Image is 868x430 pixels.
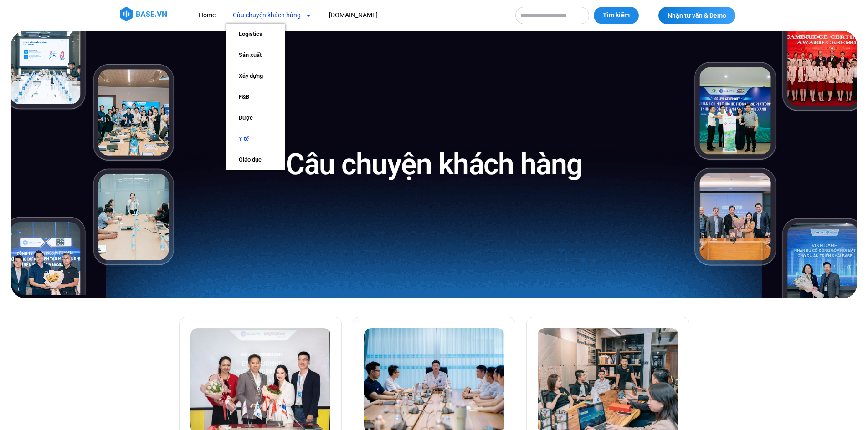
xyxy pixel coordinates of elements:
ul: Câu chuyện khách hàng [226,24,285,170]
h1: Câu chuyện khách hàng [286,146,582,183]
span: Nhận tư vấn & Demo [668,12,726,19]
button: Tìm kiếm [594,7,639,24]
a: [DOMAIN_NAME] [322,7,385,24]
a: Giáo dục [226,149,285,170]
a: Nhận tư vấn & Demo [658,7,735,24]
a: Sản xuất [226,45,285,66]
a: Home [192,7,222,24]
a: Câu chuyện khách hàng [226,7,318,24]
a: Xây dựng [226,66,285,86]
span: Tìm kiếm [603,11,630,20]
a: F&B [226,86,285,107]
nav: Menu [192,7,506,24]
a: Dược [226,107,285,128]
a: Y tế [226,128,285,149]
a: Logistics [226,24,285,45]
